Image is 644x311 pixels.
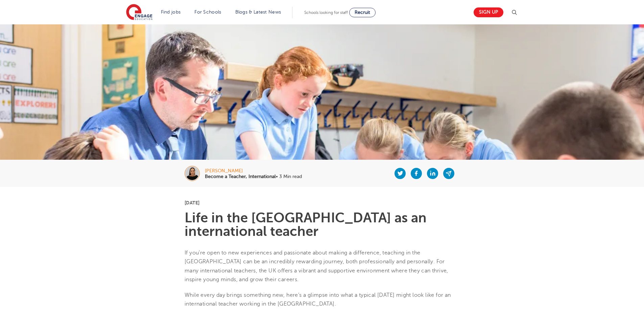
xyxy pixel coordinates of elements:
[205,174,276,179] b: Become a Teacher, International
[235,9,281,15] a: Blogs & Latest News
[205,169,302,173] div: [PERSON_NAME]
[355,10,370,15] span: Recruit
[194,9,221,15] a: For Schools
[126,4,152,21] img: Engage Education
[185,248,459,284] p: If you’re open to new experiences and passionate about making a difference, teaching in the [GEOG...
[205,174,302,179] p: • 3 Min read
[161,9,181,15] a: Find jobs
[349,8,376,17] a: Recruit
[474,7,503,17] a: Sign up
[185,200,459,205] p: [DATE]
[185,291,459,309] p: While every day brings something new, here’s a glimpse into what a typical [DATE] might look like...
[304,10,348,15] span: Schools looking for staff
[185,211,459,238] h1: Life in the [GEOGRAPHIC_DATA] as an international teacher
